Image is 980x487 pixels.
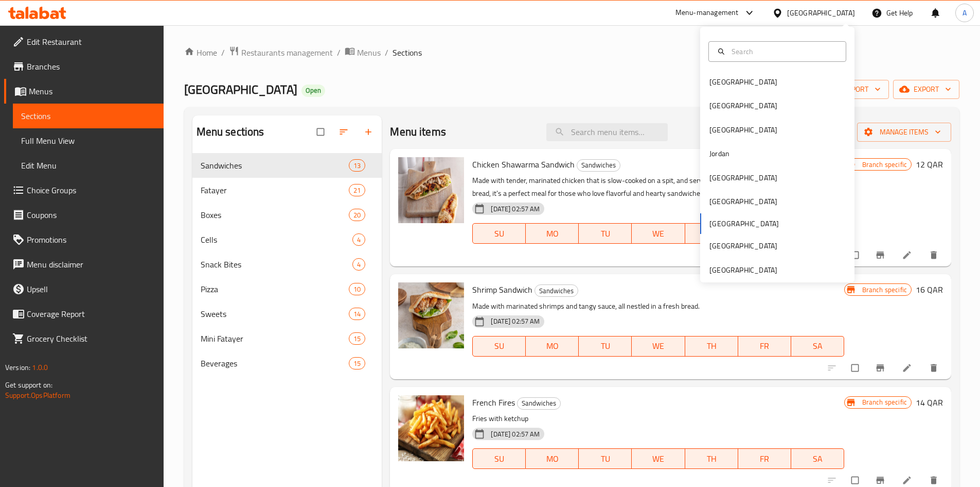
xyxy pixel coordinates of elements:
[192,277,382,301] div: Pizza10
[689,226,734,241] span: TH
[858,285,911,295] span: Branch specific
[201,308,349,320] div: Sweets
[922,244,947,266] button: delete
[534,284,578,297] div: Sandwiches
[349,161,365,171] span: 13
[869,244,894,266] button: Branch-specific-item
[858,160,911,170] span: Branch specific
[787,7,855,19] div: [GEOGRAPHIC_DATA]
[791,336,844,357] button: SA
[901,83,951,96] span: export
[349,283,365,295] div: items
[349,184,365,196] div: items
[636,339,681,354] span: WE
[4,54,164,79] a: Branches
[869,357,894,379] button: Branch-specific-item
[311,122,332,142] span: Select all sections
[530,451,575,466] span: MO
[5,378,52,392] span: Get support on:
[197,124,264,140] h2: Menu sections
[13,104,164,128] a: Sections
[577,159,620,171] span: Sandwiches
[583,226,628,241] span: TU
[727,46,840,57] input: Search
[349,359,365,368] span: 15
[201,233,353,246] span: Cells
[709,264,777,276] div: [GEOGRAPHIC_DATA]
[27,283,155,295] span: Upsell
[477,226,522,241] span: SU
[184,46,959,59] nav: breadcrumb
[398,282,464,348] img: Shrimp Sandwich
[902,363,914,373] a: Edit menu item
[241,46,333,59] span: Restaurants management
[472,300,844,313] p: Made with marinated shrimps and tangy sauce, all nestled in a fresh bread.
[192,301,382,326] div: Sweets14
[349,159,365,172] div: items
[4,326,164,351] a: Grocery Checklist
[349,284,365,294] span: 10
[742,451,787,466] span: FR
[472,412,844,425] p: Fries with ketchup
[795,339,840,354] span: SA
[4,203,164,227] a: Coupons
[845,245,867,265] span: Select to update
[201,159,349,172] span: Sandwiches
[4,277,164,301] a: Upsell
[385,46,388,59] li: /
[487,204,544,214] span: [DATE] 02:57 AM
[709,100,777,111] div: [GEOGRAPHIC_DATA]
[192,227,382,252] div: Cells4
[27,60,155,73] span: Branches
[393,46,422,59] span: Sections
[579,448,632,469] button: TU
[472,336,526,357] button: SU
[349,209,365,221] div: items
[201,357,349,370] span: Beverages
[4,79,164,104] a: Menus
[636,451,681,466] span: WE
[963,7,967,19] span: A
[229,46,333,59] a: Restaurants management
[685,448,738,469] button: TH
[632,336,685,357] button: WE
[791,448,844,469] button: SA
[184,78,297,101] span: [GEOGRAPHIC_DATA]
[201,258,353,271] span: Snack Bites
[221,46,225,59] li: /
[27,184,155,196] span: Choice Groups
[357,46,381,59] span: Menus
[472,448,526,469] button: SU
[21,135,155,147] span: Full Menu View
[4,301,164,326] a: Coverage Report
[632,223,685,244] button: WE
[738,448,791,469] button: FR
[487,316,544,326] span: [DATE] 02:57 AM
[349,357,365,370] div: items
[201,332,349,345] span: Mini Fatayer
[21,159,155,172] span: Edit Menu
[353,235,365,245] span: 4
[472,395,515,410] span: French Fires
[201,283,349,295] span: Pizza
[301,86,325,95] span: Open
[685,223,738,244] button: TH
[583,451,628,466] span: TU
[675,7,739,19] div: Menu-management
[742,339,787,354] span: FR
[349,332,365,345] div: items
[902,250,914,260] a: Edit menu item
[530,339,575,354] span: MO
[349,210,365,220] span: 20
[5,361,30,374] span: Version:
[21,110,155,122] span: Sections
[517,397,561,410] div: Sandwiches
[823,80,889,99] button: import
[398,395,464,461] img: French Fires
[709,196,777,207] div: [GEOGRAPHIC_DATA]
[27,332,155,345] span: Grocery Checklist
[579,223,632,244] button: TU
